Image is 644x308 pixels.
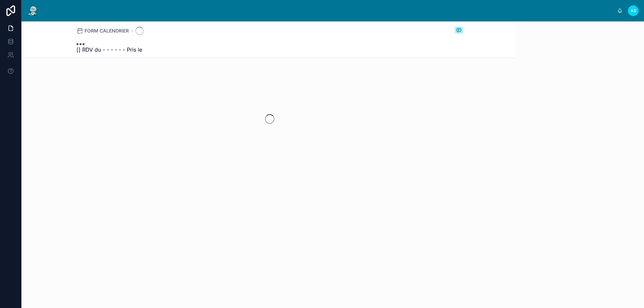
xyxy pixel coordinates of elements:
[76,27,129,34] a: FORM CALENDRIER
[76,46,142,54] span: [] RDV du - - - - - - Pris le
[631,8,636,13] span: AS
[85,27,129,34] span: FORM CALENDRIER
[44,9,617,12] div: scrollable content
[27,5,39,16] img: App logo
